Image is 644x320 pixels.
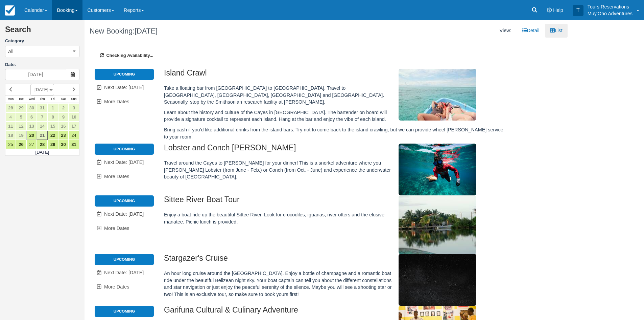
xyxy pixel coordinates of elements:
[5,25,79,38] h2: Search
[399,69,476,121] img: M305-1
[517,24,545,38] a: Detail
[95,81,154,94] a: Next Date: [DATE]
[5,5,15,16] img: checkfront-main-nav-mini-logo.png
[58,103,69,112] a: 2
[5,112,16,122] a: 4
[399,195,476,254] img: M307-1
[95,207,154,221] a: Next Date: [DATE]
[164,144,508,156] h2: Lobster and Conch [PERSON_NAME]
[48,140,58,149] a: 29
[69,95,79,103] th: Sun
[26,95,37,103] th: Wed
[48,122,58,131] a: 15
[104,85,144,90] span: Next Date: [DATE]
[26,140,37,149] a: 27
[588,3,633,10] p: Tours Reservations
[5,62,79,68] label: Date:
[16,122,26,131] a: 12
[95,155,154,169] a: Next Date: [DATE]
[16,103,26,112] a: 29
[58,131,69,140] a: 23
[104,270,144,275] span: Next Date: [DATE]
[95,69,154,80] li: Upcoming
[5,38,79,44] label: Category
[495,24,517,38] li: View:
[5,131,16,140] a: 18
[547,8,552,13] i: Help
[104,226,129,231] span: More Dates
[37,131,47,140] a: 21
[5,103,16,112] a: 28
[26,103,37,112] a: 30
[104,284,129,290] span: More Dates
[48,112,58,122] a: 8
[26,131,37,140] a: 20
[90,27,321,35] h1: New Booking:
[90,42,563,69] div: Checking Availability...
[16,95,26,103] th: Tue
[95,266,154,280] a: Next Date: [DATE]
[95,254,154,265] li: Upcoming
[164,306,508,318] h2: Garifuna Cultural & Culinary Adventure
[37,140,47,149] a: 28
[69,131,79,140] a: 24
[16,112,26,122] a: 5
[37,95,47,103] th: Thu
[48,95,58,103] th: Fri
[399,144,476,195] img: M306-1
[8,48,14,55] span: All
[5,122,16,131] a: 11
[58,112,69,122] a: 9
[135,27,158,35] span: [DATE]
[69,112,79,122] a: 10
[26,112,37,122] a: 6
[164,211,508,225] p: Enjoy a boat ride up the beautiful Sittee River. Look for crocodiles, iguanas, river otters and t...
[164,69,508,81] h2: Island Crawl
[58,140,69,149] a: 30
[5,95,16,103] th: Mon
[58,95,69,103] th: Sat
[5,46,79,57] button: All
[104,159,144,165] span: Next Date: [DATE]
[104,99,129,104] span: More Dates
[164,85,508,106] p: Take a floating bar from [GEOGRAPHIC_DATA] to [GEOGRAPHIC_DATA]. Travel to [GEOGRAPHIC_DATA], [GE...
[37,103,47,112] a: 31
[5,140,16,149] a: 25
[164,159,508,180] p: Travel around the Cayes to [PERSON_NAME] for your dinner! This is a snorkel adventure where you [...
[588,10,633,17] p: Muy'Ono Adventures
[553,7,563,13] span: Help
[37,112,47,122] a: 7
[95,144,154,154] li: Upcoming
[69,103,79,112] a: 3
[104,174,129,179] span: More Dates
[95,195,154,206] li: Upcoming
[5,149,79,156] td: [DATE]
[164,270,508,298] p: An hour long cruise around the [GEOGRAPHIC_DATA]. Enjoy a bottle of champagne and a romantic boat...
[69,122,79,131] a: 17
[48,131,58,140] a: 22
[37,122,47,131] a: 14
[164,109,508,123] p: Learn about the history and culture of the Cayes in [GEOGRAPHIC_DATA]. The bartender on board wil...
[16,140,26,149] a: 26
[164,195,508,208] h2: Sittee River Boat Tour
[164,254,508,266] h2: Stargazer's Cruise
[104,211,144,217] span: Next Date: [DATE]
[16,131,26,140] a: 19
[399,254,476,306] img: M308-1
[95,306,154,317] li: Upcoming
[545,24,567,38] a: List
[26,122,37,131] a: 13
[48,103,58,112] a: 1
[164,126,508,140] p: Bring cash if you’d like additional drinks from the island bars. Try not to come back to the isla...
[58,122,69,131] a: 16
[573,5,583,16] div: T
[69,140,79,149] a: 31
